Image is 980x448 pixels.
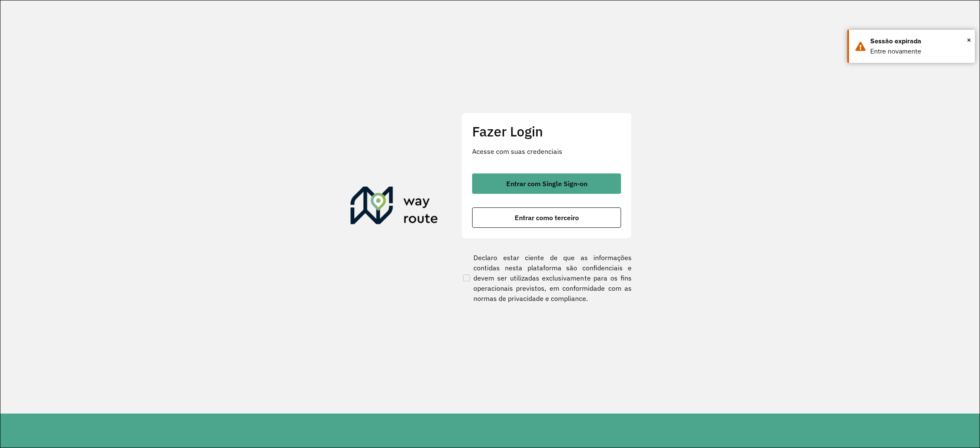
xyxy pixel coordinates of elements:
div: Entre novamente [870,46,969,57]
span: Entrar com Single Sign-on [506,180,587,187]
img: Roteirizador AmbevTech [350,187,438,227]
p: Acesse com suas credenciais [472,146,621,156]
span: × [967,34,971,46]
h2: Fazer Login [472,123,621,139]
span: Entrar como terceiro [515,214,579,221]
div: Sessão expirada [870,36,969,46]
button: button [472,173,621,194]
button: button [472,207,621,228]
button: Close [967,34,971,46]
label: Declaro estar ciente de que as informações contidas nesta plataforma são confidenciais e devem se... [462,252,632,303]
